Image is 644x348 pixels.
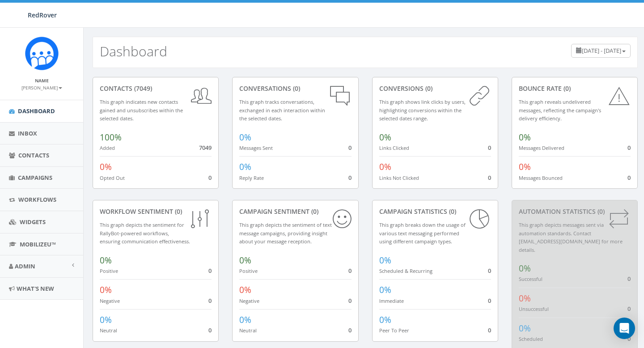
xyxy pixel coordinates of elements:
[20,218,46,226] span: Widgets
[20,240,56,248] span: MobilizeU™
[25,37,59,70] img: Rally_Corp_Icon.png
[100,284,112,296] span: 0%
[519,323,531,334] span: 0%
[614,318,635,339] div: Open Intercom Messenger
[348,326,352,334] span: 0
[379,221,466,245] small: This graph breaks down the usage of various text messaging performed using different campaign types.
[424,84,432,93] span: (0)
[100,132,122,143] span: 100%
[100,144,115,151] small: Added
[100,174,125,181] small: Opted Out
[239,174,264,181] small: Reply Rate
[627,275,631,283] span: 0
[100,255,112,266] span: 0%
[100,44,167,59] h2: Dashboard
[519,335,543,342] small: Scheduled
[582,47,621,55] span: [DATE] - [DATE]
[519,174,563,181] small: Messages Bounced
[100,297,120,304] small: Negative
[100,221,190,245] small: This graph depicts the sentiment for RallyBot-powered workflows, ensuring communication effective...
[239,144,273,151] small: Messages Sent
[18,151,49,159] span: Contacts
[519,221,623,253] small: This graph depicts messages sent via automation standards. Contact [EMAIL_ADDRESS][DOMAIN_NAME] f...
[348,297,352,305] span: 0
[379,327,409,334] small: Peer To Peer
[379,267,432,274] small: Scheduled & Recurring
[627,144,631,152] span: 0
[519,132,531,143] span: 0%
[519,144,564,151] small: Messages Delivered
[379,174,419,181] small: Links Not Clicked
[239,314,251,326] span: 0%
[488,174,491,182] span: 0
[519,293,531,304] span: 0%
[239,297,259,304] small: Negative
[239,221,332,245] small: This graph depicts the sentiment of text message campaigns, providing insight about your message ...
[239,207,351,216] div: Campaign Sentiment
[519,84,631,93] div: Bounce Rate
[379,284,391,296] span: 0%
[596,207,605,216] span: (0)
[379,297,404,304] small: Immediate
[208,174,212,182] span: 0
[239,98,325,122] small: This graph tracks conversations, exchanged in each interaction within the selected dates.
[488,326,491,334] span: 0
[519,263,531,274] span: 0%
[21,83,62,91] a: [PERSON_NAME]
[100,327,117,334] small: Neutral
[627,305,631,313] span: 0
[379,84,491,93] div: conversions
[519,161,531,173] span: 0%
[488,297,491,305] span: 0
[100,98,183,122] small: This graph indicates new contacts gained and unsubscribes within the selected dates.
[132,84,152,93] span: (7049)
[379,314,391,326] span: 0%
[519,276,542,282] small: Successful
[208,326,212,334] span: 0
[15,262,35,270] span: Admin
[35,77,49,84] small: Name
[627,174,631,182] span: 0
[239,267,258,274] small: Positive
[239,84,351,93] div: conversations
[447,207,456,216] span: (0)
[519,207,631,216] div: Automation Statistics
[309,207,318,216] span: (0)
[379,161,391,173] span: 0%
[100,314,112,326] span: 0%
[519,98,601,122] small: This graph reveals undelivered messages, reflecting the campaign's delivery efficiency.
[18,174,52,182] span: Campaigns
[100,207,212,216] div: Workflow Sentiment
[348,174,352,182] span: 0
[379,207,491,216] div: Campaign Statistics
[627,335,631,343] span: 0
[291,84,300,93] span: (0)
[28,11,57,19] span: RedRover
[199,144,212,152] span: 7049
[239,132,251,143] span: 0%
[379,255,391,266] span: 0%
[348,144,352,152] span: 0
[17,284,54,293] span: What's New
[239,327,257,334] small: Neutral
[379,144,409,151] small: Links Clicked
[18,195,56,204] span: Workflows
[21,85,62,91] small: [PERSON_NAME]
[100,161,112,173] span: 0%
[488,267,491,275] span: 0
[239,255,251,266] span: 0%
[18,107,55,115] span: Dashboard
[348,267,352,275] span: 0
[488,144,491,152] span: 0
[100,267,118,274] small: Positive
[519,306,549,312] small: Unsuccessful
[173,207,182,216] span: (0)
[18,129,37,137] span: Inbox
[562,84,571,93] span: (0)
[379,98,466,122] small: This graph shows link clicks by users, highlighting conversions within the selected dates range.
[100,84,212,93] div: contacts
[208,297,212,305] span: 0
[379,132,391,143] span: 0%
[208,267,212,275] span: 0
[239,161,251,173] span: 0%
